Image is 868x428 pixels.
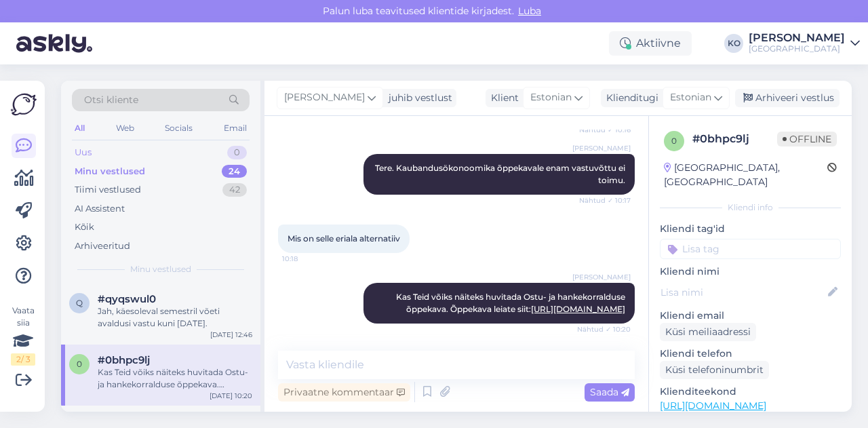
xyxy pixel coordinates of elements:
div: Web [113,119,137,137]
div: 42 [222,183,247,197]
div: 2 / 3 [11,353,35,366]
div: All [72,119,87,137]
p: Kliendi telefon [660,347,841,361]
span: [PERSON_NAME] [572,272,631,282]
p: Kliendi email [660,309,841,323]
span: Minu vestlused [130,263,191,275]
span: Saada [590,386,629,398]
input: Lisa nimi [660,285,825,300]
span: Otsi kliente [84,93,138,107]
span: [PERSON_NAME] [284,90,365,105]
div: Vaata siia [11,305,35,366]
span: Nähtud ✓ 10:17 [579,195,631,206]
div: Minu vestlused [75,165,145,178]
span: Kas Teid võiks näiteks huvitada Ostu- ja hankekorralduse õppekava. Õppekava leiate siit: [396,292,627,314]
span: Estonian [670,90,711,105]
div: [GEOGRAPHIC_DATA], [GEOGRAPHIC_DATA] [664,161,827,189]
a: [URL][DOMAIN_NAME] [531,304,625,314]
div: juhib vestlust [383,91,452,105]
span: Nähtud ✓ 10:16 [579,125,631,135]
div: [PERSON_NAME] [749,33,845,43]
div: [DATE] 12:46 [210,330,252,340]
div: Arhiveeri vestlus [735,89,840,107]
span: Nähtud ✓ 10:20 [577,324,631,334]
div: Küsi meiliaadressi [660,323,756,341]
a: [URL][DOMAIN_NAME] [660,400,766,412]
div: Aktiivne [609,31,692,56]
div: Kõik [75,220,94,234]
div: Küsi telefoninumbrit [660,361,769,379]
div: Tiimi vestlused [75,183,141,197]
span: #qyqswul0 [98,293,156,305]
p: Kliendi tag'id [660,222,841,236]
span: Mis on selle eriala alternatiiv [288,233,400,244]
span: Offline [777,132,837,147]
div: Jah, käesoleval semestril võeti avaldusi vastu kuni [DATE]. [98,305,252,330]
div: Uus [75,146,92,159]
div: Kliendi info [660,201,841,214]
span: 0 [671,136,677,146]
span: [PERSON_NAME] [572,143,631,153]
span: Tere. Kaubandusökonoomika õppekavale enam vastuvõttu ei toimu. [375,163,627,185]
div: Klient [486,91,519,105]
span: q [76,298,83,308]
div: # 0bhpc9lj [692,131,777,147]
div: 0 [227,146,247,159]
div: Klienditugi [601,91,658,105]
a: [PERSON_NAME][GEOGRAPHIC_DATA] [749,33,860,54]
div: KO [724,34,743,53]
div: [GEOGRAPHIC_DATA] [749,43,845,54]
div: Socials [162,119,195,137]
span: 10:18 [282,254,333,264]
span: Estonian [530,90,572,105]
div: Arhiveeritud [75,239,130,253]
div: 24 [222,165,247,178]
p: Klienditeekond [660,385,841,399]
p: Kliendi nimi [660,265,841,279]
div: AI Assistent [75,202,125,216]
div: Kas Teid võiks näiteks huvitada Ostu- ja hankekorralduse õppekava. Õppekava leiate siit: [URL][DO... [98,366,252,391]
div: Privaatne kommentaar [278,383,410,402]
div: Email [221,119,250,137]
span: #0bhpc9lj [98,354,150,366]
div: [DATE] 10:20 [210,391,252,401]
span: Luba [514,5,545,17]
span: 0 [77,359,82,369]
img: Askly Logo [11,92,37,117]
input: Lisa tag [660,239,841,259]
